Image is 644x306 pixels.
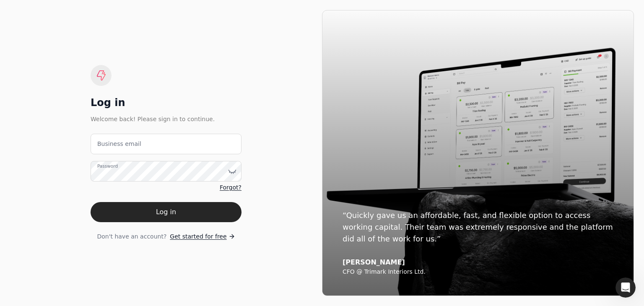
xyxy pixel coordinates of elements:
iframe: Intercom live chat [615,277,636,298]
div: CFO @ Trimark Interiors Ltd. [343,268,613,276]
span: Get started for free [170,232,226,241]
div: Welcome back! Please sign in to continue. [91,114,241,124]
div: [PERSON_NAME] [343,258,613,267]
label: Business email [97,140,141,148]
a: Get started for free [170,232,235,241]
span: Don't have an account? [97,232,166,241]
label: Password [97,163,118,170]
div: “Quickly gave us an affordable, fast, and flexible option to access working capital. Their team w... [343,210,613,245]
div: Log in [91,96,241,109]
button: Log in [91,202,241,222]
a: Forgot? [220,183,241,192]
